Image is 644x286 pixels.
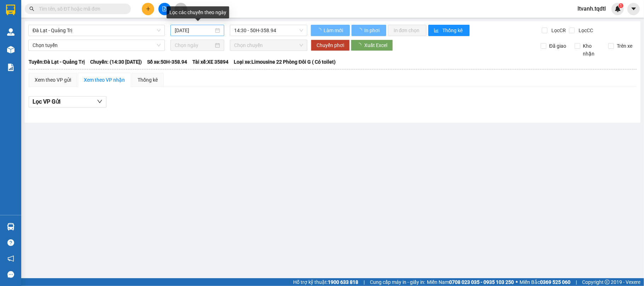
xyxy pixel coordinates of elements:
[234,40,303,51] span: Chọn chuyến
[576,278,577,286] span: |
[29,96,106,107] button: Lọc VP Gửi
[167,6,229,18] div: Lọc các chuyến theo ngày
[324,27,344,34] span: Làm mới
[311,25,350,36] button: Làm mới
[614,42,635,50] span: Trên xe
[364,27,381,34] span: In phơi
[7,28,14,36] img: warehouse-icon
[357,28,363,33] span: loading
[311,40,350,51] button: Chuyển phơi
[7,46,14,53] img: warehouse-icon
[192,58,228,66] span: Tài xế: XE 35894
[434,28,440,34] span: bar-chart
[7,223,14,230] img: warehouse-icon
[627,3,640,15] button: caret-down
[317,28,323,33] span: loading
[175,27,214,34] input: 13/08/2025
[84,76,125,84] div: Xem theo VP nhận
[546,42,569,50] span: Đã giao
[619,3,623,8] sup: 1
[35,76,71,84] div: Xem theo VP gửi
[29,59,85,65] b: Tuyến: Đà Lạt - Quảng Trị
[615,6,621,12] img: icon-new-feature
[520,278,570,286] span: Miền Bắc
[351,40,393,51] button: Xuất Excel
[428,25,470,36] button: bar-chartThống kê
[352,25,386,36] button: In phơi
[449,279,514,285] strong: 0708 023 035 - 0935 103 250
[6,5,15,15] img: logo-vxr
[572,4,611,13] span: ltvanh.tqdtl
[158,3,171,15] button: file-add
[328,279,358,285] strong: 1900 633 818
[33,40,161,51] span: Chọn tuyến
[162,6,167,11] span: file-add
[540,279,570,285] strong: 0369 525 060
[7,239,14,246] span: question-circle
[33,97,60,106] span: Lọc VP Gửi
[443,27,464,34] span: Thống kê
[7,255,14,262] span: notification
[146,6,151,11] span: plus
[549,27,567,34] span: Lọc CR
[293,278,358,286] span: Hỗ trợ kỹ thuật:
[576,27,594,34] span: Lọc CC
[29,6,34,11] span: search
[631,6,637,12] span: caret-down
[138,76,158,84] div: Thống kê
[142,3,154,15] button: plus
[39,5,122,13] input: Tìm tên, số ĐT hoặc mã đơn
[620,3,622,8] span: 1
[580,42,603,58] span: Kho nhận
[516,281,518,284] span: ⚪️
[97,99,103,104] span: down
[7,271,14,278] span: message
[90,58,142,66] span: Chuyến: (14:30 [DATE])
[364,278,365,286] span: |
[7,64,14,71] img: solution-icon
[33,25,161,36] span: Đà Lạt - Quảng Trị
[234,58,336,66] span: Loại xe: Limousine 22 Phòng Đôi G ( Có toilet)
[427,278,514,286] span: Miền Nam
[175,41,214,49] input: Chọn ngày
[388,25,427,36] button: In đơn chọn
[234,25,303,36] span: 14:30 - 50H-358.94
[147,58,187,66] span: Số xe: 50H-358.94
[605,280,610,285] span: copyright
[370,278,425,286] span: Cung cấp máy in - giấy in:
[175,3,187,15] button: aim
